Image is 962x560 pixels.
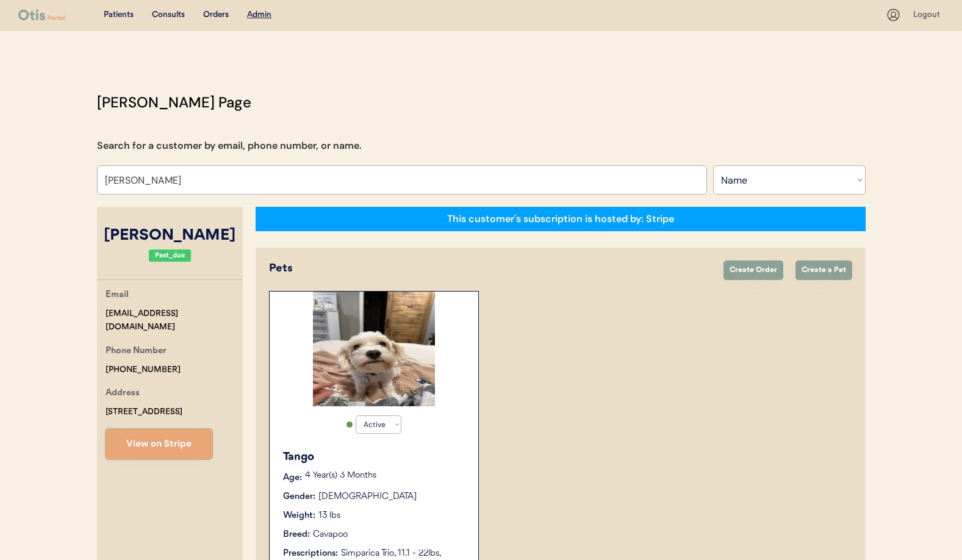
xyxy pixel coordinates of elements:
div: [EMAIL_ADDRESS][DOMAIN_NAME] [106,307,243,335]
div: Email [106,288,129,303]
div: Cavapoo [313,528,348,541]
div: [PERSON_NAME] Page [97,92,251,113]
div: [PERSON_NAME] [97,224,243,248]
div: Weight: [283,509,315,522]
div: Search for a customer by email, phone number, or name. [97,138,362,153]
div: [PHONE_NUMBER] [106,363,181,377]
div: Breed: [283,528,310,541]
div: Age: [283,472,302,484]
div: 13 lbs [318,509,340,522]
div: Pets [269,260,711,277]
div: Patients [104,9,134,21]
div: Phone Number [106,344,167,359]
p: 4 Year(s) 3 Months [305,472,466,480]
div: Prescriptions: [283,547,338,560]
div: Logout [913,9,944,21]
div: Address [106,386,140,401]
div: This customer's subscription is hosted by: Stripe [447,212,674,226]
button: View on Stripe [106,429,212,459]
div: [STREET_ADDRESS] [106,405,182,419]
button: Create a Pet [795,260,852,280]
u: Admin [247,10,271,19]
div: [DEMOGRAPHIC_DATA] [318,490,417,503]
div: Tango [283,449,466,465]
div: Consults [152,9,185,21]
button: Create Order [723,260,783,280]
img: image.jpg [313,292,435,406]
div: Gender: [283,490,315,503]
input: Search by name [97,165,707,195]
div: Orders [203,9,229,21]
